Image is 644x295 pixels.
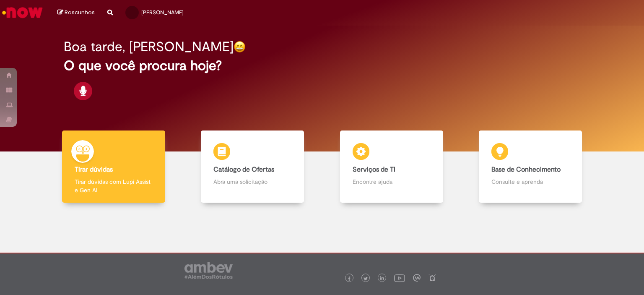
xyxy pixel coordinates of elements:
[184,262,233,279] img: logo_footer_ambev_rotulo_gray.png
[353,178,431,186] p: Encontre ajuda
[213,178,291,186] p: Abra uma solicitação
[394,272,405,283] img: logo_footer_youtube.png
[64,58,581,73] h2: O que você procura hoje?
[57,9,95,17] a: Rascunhos
[461,131,600,203] a: Base de Conhecimento Consulte e aprenda
[380,276,384,281] img: logo_footer_linkedin.png
[64,39,234,54] h2: Boa tarde, [PERSON_NAME]
[1,4,44,21] img: ServiceNow
[364,277,368,281] img: logo_footer_twitter.png
[141,9,184,16] span: [PERSON_NAME]
[65,8,95,16] span: Rascunhos
[213,165,274,174] b: Catálogo de Ofertas
[491,178,569,186] p: Consulte e aprenda
[44,131,183,203] a: Tirar dúvidas Tirar dúvidas com Lupi Assist e Gen Ai
[491,165,561,174] b: Base de Conhecimento
[353,165,395,174] b: Serviços de TI
[183,131,322,203] a: Catálogo de Ofertas Abra uma solicitação
[75,178,153,194] p: Tirar dúvidas com Lupi Assist e Gen Ai
[428,274,436,282] img: logo_footer_naosei.png
[347,277,351,281] img: logo_footer_facebook.png
[75,165,113,174] b: Tirar dúvidas
[234,41,246,53] img: happy-face.png
[322,131,461,203] a: Serviços de TI Encontre ajuda
[413,274,421,282] img: logo_footer_workplace.png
